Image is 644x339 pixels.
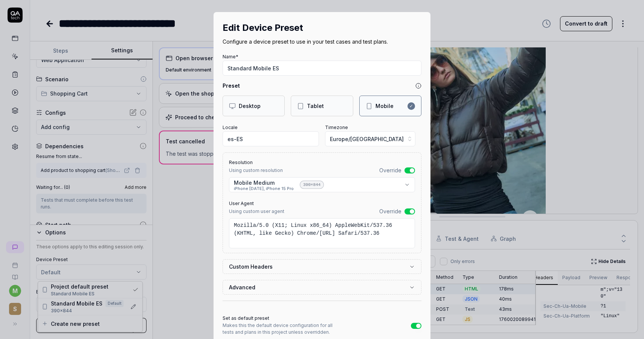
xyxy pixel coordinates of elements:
[325,125,348,130] label: Timezone
[330,135,404,143] span: Europe/[GEOGRAPHIC_DATA]
[307,102,324,110] div: Tablet
[223,54,238,59] label: Name*
[229,201,254,206] label: User Agent
[223,38,421,46] p: Configure a device preset to use in your test cases and test plans.
[223,21,421,35] h2: Edit Device Preset
[379,166,401,174] label: Override
[239,102,261,110] div: Desktop
[379,207,401,215] label: Override
[229,160,253,165] label: Resolution
[229,208,284,215] p: Using custom user agent
[223,61,421,76] input: Standard desktop
[375,102,394,110] div: Mobile
[223,125,238,130] label: Locale
[407,102,415,110] div: ✓
[223,315,269,321] label: Set as default preset
[223,131,319,146] input: en-US, sv-SE
[229,167,283,174] p: Using custom resolution
[229,280,415,294] button: Advanced
[229,263,409,271] label: Custom Headers
[229,218,415,248] textarea: Mozilla/5.0 (X11; Linux x86_64) AppleWebKit/537.36 (KHTML, like Gecko) Chrome/[URL] Safari/537.36
[223,322,343,336] p: Makes this the default device configuration for all tests and plans in this project unless overri...
[223,82,240,90] h4: Preset
[229,260,415,274] button: Custom Headers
